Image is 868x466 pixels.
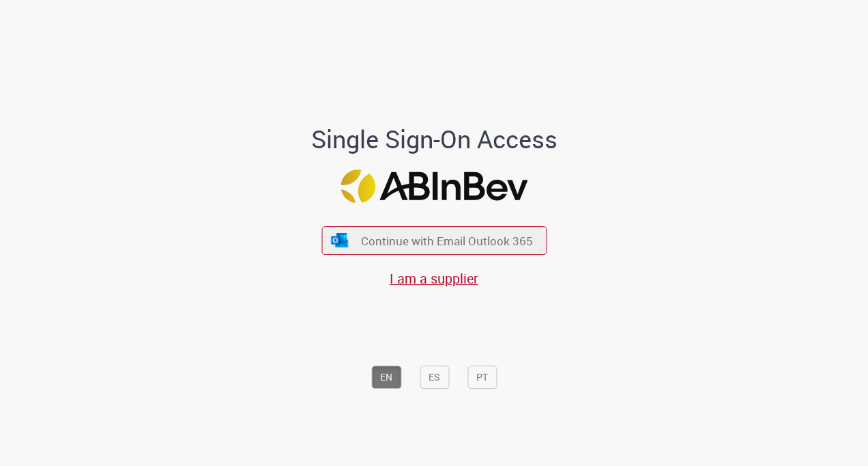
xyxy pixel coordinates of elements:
button: ES [420,366,449,389]
button: PT [467,366,497,389]
img: Logo ABInBev [341,169,527,203]
h1: Single Sign-On Access [245,126,624,153]
img: ícone Azure/Microsoft 360 [330,233,349,247]
button: ícone Azure/Microsoft 360 Continue with Email Outlook 365 [321,226,547,254]
span: Continue with Email Outlook 365 [361,233,533,249]
button: EN [371,366,401,389]
a: I am a supplier [390,269,478,288]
